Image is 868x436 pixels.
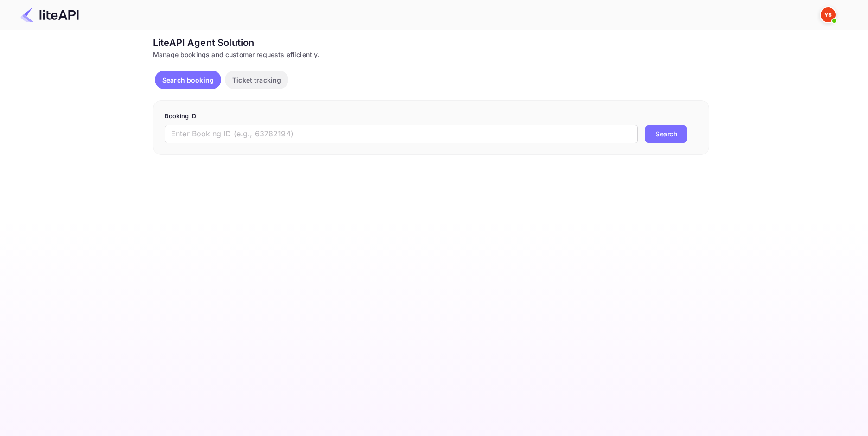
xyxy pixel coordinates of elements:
input: Enter Booking ID (e.g., 63782194) [165,125,638,143]
p: Ticket tracking [232,75,281,85]
img: Yandex Support [821,7,836,22]
img: LiteAPI Logo [20,7,79,22]
p: Booking ID [165,112,698,121]
button: Search [645,125,687,143]
p: Search booking [162,75,214,85]
div: LiteAPI Agent Solution [153,36,709,50]
div: Manage bookings and customer requests efficiently. [153,50,709,59]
